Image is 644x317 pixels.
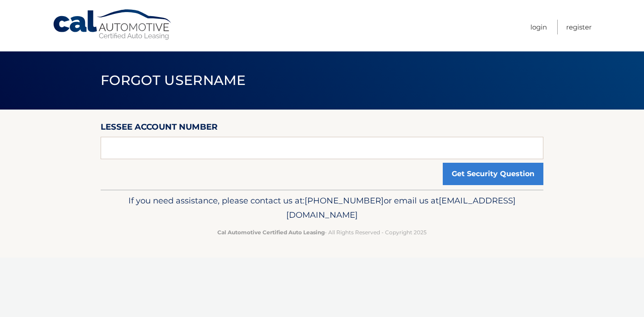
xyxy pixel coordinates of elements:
[101,120,218,137] label: Lessee Account Number
[106,228,538,237] p: - All Rights Reserved - Copyright 2025
[106,194,538,222] p: If you need assistance, please contact us at: or email us at
[217,229,325,236] strong: Cal Automotive Certified Auto Leasing
[52,9,173,41] a: Cal Automotive
[530,20,547,34] a: Login
[286,195,516,220] span: [EMAIL_ADDRESS][DOMAIN_NAME]
[101,72,246,89] span: Forgot Username
[566,20,592,34] a: Register
[305,195,384,206] span: [PHONE_NUMBER]
[443,163,543,185] button: Get Security Question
